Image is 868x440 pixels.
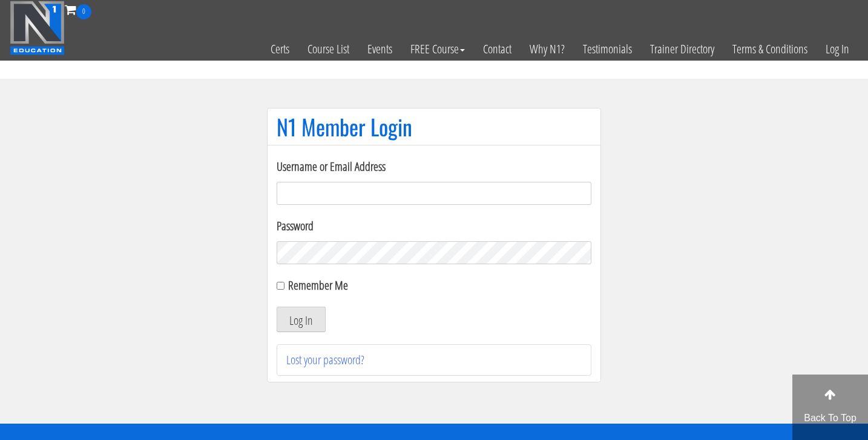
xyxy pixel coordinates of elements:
[277,158,591,176] label: Username or Email Address
[288,277,348,293] label: Remember Me
[641,19,723,79] a: Trainer Directory
[358,19,401,79] a: Events
[817,19,858,79] a: Log In
[277,217,591,235] label: Password
[474,19,521,79] a: Contact
[574,19,641,79] a: Testimonials
[76,4,91,19] span: 0
[401,19,474,79] a: FREE Course
[521,19,574,79] a: Why N1?
[277,115,591,139] h1: N1 Member Login
[792,411,868,425] p: Back To Top
[261,19,298,79] a: Certs
[286,352,364,368] a: Lost your password?
[277,307,326,332] button: Log In
[10,1,65,55] img: n1-education
[723,19,817,79] a: Terms & Conditions
[298,19,358,79] a: Course List
[65,1,91,18] a: 0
